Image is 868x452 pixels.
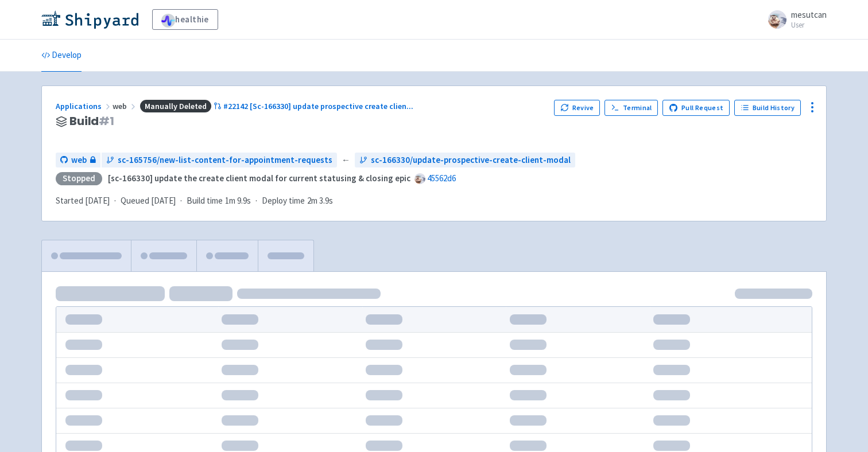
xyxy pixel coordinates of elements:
[99,113,114,129] span: # 1
[71,154,87,167] span: web
[118,154,332,167] span: sc-165756/new-list-content-for-appointment-requests
[41,40,82,72] a: Develop
[791,9,827,20] span: mesutcan
[151,195,176,206] time: [DATE]
[108,173,410,184] strong: [sc-166330] update the create client modal for current statusing & closing epic
[187,194,223,208] span: Build time
[371,154,571,167] span: sc-166330/update-prospective-create-client-modal
[307,194,333,208] span: 2m 3.9s
[56,153,100,168] a: web
[56,101,113,111] a: Applications
[342,154,350,167] span: ←
[734,100,801,116] a: Build History
[140,100,211,113] span: Manually Deleted
[56,195,110,206] span: Started
[554,100,600,116] button: Revive
[662,100,730,116] a: Pull Request
[102,153,337,168] a: sc-165756/new-list-content-for-appointment-requests
[69,115,114,128] span: Build
[761,10,827,29] a: mesutcan User
[223,101,413,111] span: #22142 [Sc-166330] update prospective create clien ...
[56,172,102,185] div: Stopped
[791,21,827,29] small: User
[85,195,110,206] time: [DATE]
[138,101,415,111] a: Manually Deleted#22142 [Sc-166330] update prospective create clien...
[225,194,251,208] span: 1m 9.9s
[355,153,575,168] a: sc-166330/update-prospective-create-client-modal
[56,194,340,208] div: · · ·
[262,194,305,208] span: Deploy time
[604,100,658,116] a: Terminal
[113,101,138,111] span: web
[427,173,456,184] a: 45562d6
[121,195,176,206] span: Queued
[152,9,218,30] a: healthie
[41,10,138,29] img: Shipyard logo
